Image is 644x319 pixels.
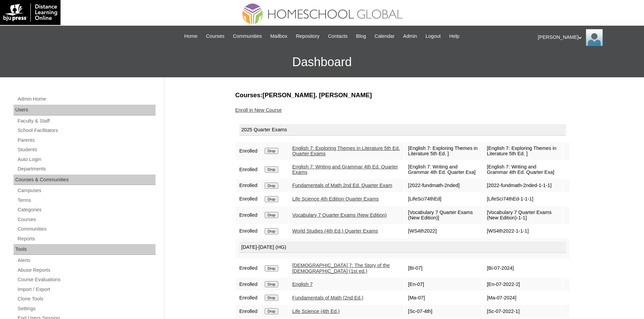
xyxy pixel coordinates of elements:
span: Communities [233,32,262,40]
a: Course Evaluations [17,275,156,284]
div: [PERSON_NAME] [538,29,637,46]
input: Drop [265,295,278,301]
td: [Sc-07-4th] [405,305,483,318]
td: [En-07] [405,278,483,291]
a: Help [446,32,463,40]
span: Mailbox [270,32,288,40]
td: [WS4th2022-1-1-1] [483,225,562,238]
input: Drop [265,212,278,218]
td: [Ma-07] [405,291,483,304]
a: English 7: Exploring Themes in Literature 5th Ed. Quarter Exams [292,145,400,157]
a: Communities [17,225,156,233]
input: Drop [265,308,278,314]
td: [2022-fundmath-2nded] [405,179,483,192]
a: Mailbox [267,32,291,40]
input: Drop [265,265,278,271]
input: Drop [265,148,278,154]
td: [Vocabulary 7 Quarter Exams (New Edition)-1-1] [483,206,562,224]
td: Enrolled [236,225,261,238]
a: Auto Login [17,155,156,164]
a: Life Science 4th Edition Quarter Exams [292,196,379,202]
td: [Vocabulary 7 Quarter Exams (New Edition)] [405,206,483,224]
div: [DATE]-[DATE] (HG) [239,242,566,253]
a: Students [17,145,156,154]
td: [LifeSci74thEd] [405,193,483,206]
a: Repository [292,32,323,40]
a: Campuses [17,186,156,195]
input: Drop [265,183,278,189]
a: English 7 [292,282,313,287]
a: Reports [17,235,156,243]
td: [English 7: Exploring Themes in Literature 5th Ed. ] [483,142,562,160]
a: [DEMOGRAPHIC_DATA] 7: The Story of the [DEMOGRAPHIC_DATA] (1st ed.) [292,263,390,274]
img: logo-white.png [3,3,57,22]
input: Drop [265,196,278,202]
span: Blog [356,32,366,40]
td: [En-07-2022-2] [483,278,562,291]
div: Users [14,105,156,115]
div: Courses & Communities [14,175,156,185]
td: [Bi-07] [405,259,483,277]
td: Enrolled [236,206,261,224]
a: Communities [230,32,265,40]
span: Courses [206,32,224,40]
a: Categories [17,206,156,214]
a: Blog [353,32,369,40]
span: Repository [296,32,319,40]
td: [Sc-07-2022-1] [483,305,562,318]
td: Enrolled [236,142,261,160]
a: English 7: Writing and Grammar 4th Ed. Quarter Exams [292,164,398,175]
td: Enrolled [236,278,261,291]
td: [2022-fundmath-2nded-1-1-1] [483,179,562,192]
input: Drop [265,228,278,234]
img: Ariane Ebuen [586,29,603,46]
td: [WS4th2022] [405,225,483,238]
td: Enrolled [236,161,261,179]
td: [Bi-07-2024] [483,259,562,277]
a: Import / Export [17,285,156,294]
a: Parents [17,136,156,144]
a: Life Science (4th Ed.) [292,309,340,314]
a: School Facilitators [17,126,156,135]
span: Logout [426,32,441,40]
a: Vocabulary 7 Quarter Exams (New Edition) [292,212,387,218]
td: Enrolled [236,305,261,318]
div: 2025 Quarter Exams [239,124,566,136]
span: Contacts [328,32,348,40]
td: [English 7: Writing and Grammar 4th Ed. Quarter Exa] [483,161,562,179]
a: Admin [400,32,421,40]
h3: Dashboard [3,47,641,77]
h3: Courses:[PERSON_NAME]. [PERSON_NAME] [235,91,570,100]
td: Enrolled [236,291,261,304]
span: Calendar [375,32,395,40]
div: Tools [14,244,156,255]
td: [English 7: Writing and Grammar 4th Ed. Quarter Exa] [405,161,483,179]
a: Admin Home [17,95,156,103]
a: Clone Tools [17,295,156,303]
a: Calendar [371,32,398,40]
span: Admin [403,32,417,40]
input: Drop [265,281,278,287]
a: Departments [17,165,156,173]
td: [LifeSci74thEd-1-1-1] [483,193,562,206]
a: Faculty & Staff [17,117,156,125]
a: Home [181,32,201,40]
a: Enroll in New Course [235,107,282,113]
a: Courses [17,215,156,224]
a: Fundamentals of Math (2nd Ed.) [292,295,363,300]
a: World Studies (4th Ed.) Quarter Exams [292,228,378,234]
td: [Ma-07-2024] [483,291,562,304]
a: Courses [202,32,228,40]
a: Settings [17,304,156,313]
td: Enrolled [236,193,261,206]
input: Drop [265,166,278,172]
td: Enrolled [236,259,261,277]
a: Logout [422,32,444,40]
a: Alerts [17,256,156,265]
span: Home [184,32,197,40]
a: Fundamentals of Math 2nd Ed. Quarter Exam [292,183,392,188]
a: Terms [17,196,156,205]
td: Enrolled [236,179,261,192]
td: [English 7: Exploring Themes in Literature 5th Ed. ] [405,142,483,160]
span: Help [449,32,459,40]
